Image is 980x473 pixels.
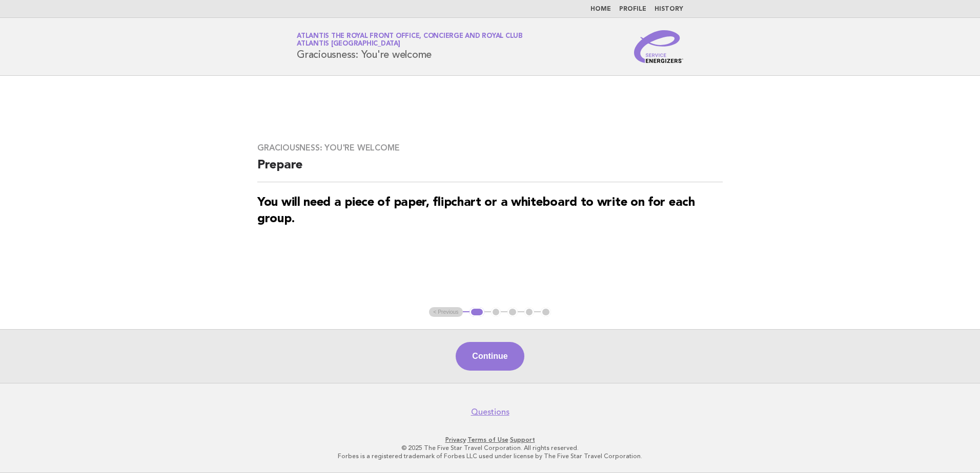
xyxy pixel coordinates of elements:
[590,6,611,12] a: Home
[467,436,508,443] a: Terms of Use
[634,30,683,63] img: Service Energizers
[471,407,509,417] a: Questions
[257,197,695,225] strong: You will need a piece of paper, flipchart or a whiteboard to write on for each group.
[176,452,804,460] p: Forbes is a registered trademark of Forbes LLC used under license by The Five Star Travel Corpora...
[297,41,400,48] span: Atlantis [GEOGRAPHIC_DATA]
[297,33,523,47] a: Atlantis The Royal Front Office, Concierge and Royal ClubAtlantis [GEOGRAPHIC_DATA]
[619,6,646,12] a: Profile
[510,436,535,443] a: Support
[655,6,683,12] a: History
[257,143,723,153] h3: Graciousness: You're welcome
[297,33,523,60] h1: Graciousness: You're welcome
[456,342,524,371] button: Continue
[445,436,466,443] a: Privacy
[469,307,484,317] button: 1
[176,436,804,444] p: · ·
[257,157,723,182] h2: Prepare
[176,444,804,452] p: © 2025 The Five Star Travel Corporation. All rights reserved.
